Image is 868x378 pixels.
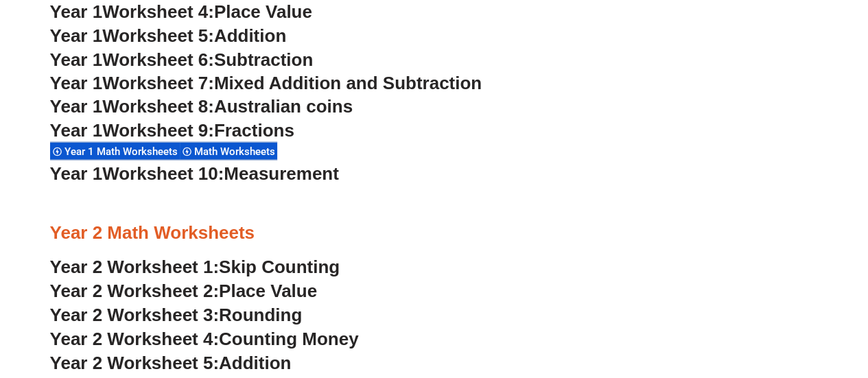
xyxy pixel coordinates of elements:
span: Worksheet 7: [102,73,214,93]
a: Year 1Worksheet 5:Addition [50,25,287,46]
span: Year 2 Worksheet 4: [50,329,220,349]
a: Year 1Worksheet 10:Measurement [50,163,339,184]
span: Subtraction [214,49,313,70]
a: Year 2 Worksheet 1:Skip Counting [50,257,340,277]
span: Rounding [219,305,302,325]
span: Year 2 Worksheet 3: [50,305,220,325]
span: Addition [214,25,286,46]
span: Year 2 Worksheet 2: [50,281,220,301]
span: Place Value [219,281,317,301]
span: Worksheet 6: [102,49,214,70]
h3: Year 2 Math Worksheets [50,222,819,245]
a: Year 1Worksheet 8:Australian coins [50,96,353,117]
iframe: Chat Widget [640,223,868,378]
span: Year 2 Worksheet 1: [50,257,220,277]
span: Year 2 Worksheet 5: [50,353,220,373]
span: Year 1 Math Worksheets [64,145,182,158]
a: Year 1Worksheet 6:Subtraction [50,49,314,70]
span: Skip Counting [219,257,340,277]
div: Year 1 Math Worksheets [50,142,180,161]
a: Year 2 Worksheet 2:Place Value [50,281,318,301]
a: Year 2 Worksheet 3:Rounding [50,305,303,325]
span: Place Value [214,1,312,22]
span: Counting Money [219,329,359,349]
span: Worksheet 5: [102,25,214,46]
span: Worksheet 8: [102,96,214,117]
a: Year 1Worksheet 7:Mixed Addition and Subtraction [50,73,482,93]
a: Year 2 Worksheet 4:Counting Money [50,329,359,349]
span: Worksheet 4: [102,1,214,22]
span: Worksheet 10: [102,163,224,184]
a: Year 1Worksheet 4:Place Value [50,1,312,22]
div: Math Worksheets [180,142,277,161]
span: Measurement [224,163,339,184]
a: Year 2 Worksheet 5:Addition [50,353,292,373]
span: Addition [219,353,291,373]
span: Australian coins [214,96,353,117]
span: Math Worksheets [194,145,279,158]
span: Fractions [214,120,294,141]
span: Worksheet 9: [102,120,214,141]
span: Mixed Addition and Subtraction [214,73,482,93]
a: Year 1Worksheet 9:Fractions [50,120,294,141]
